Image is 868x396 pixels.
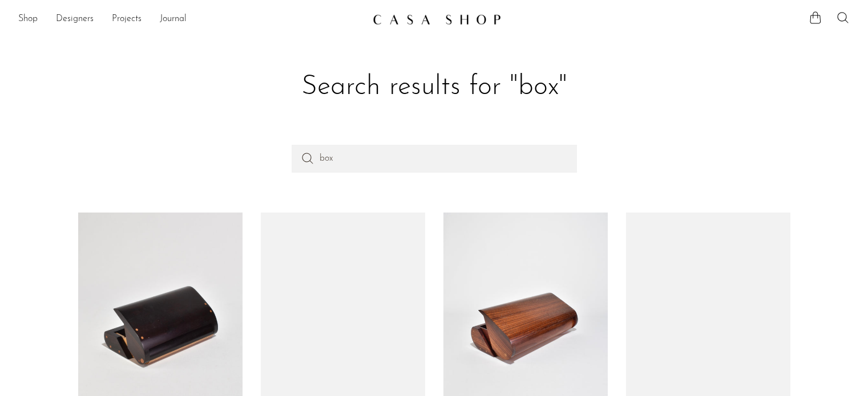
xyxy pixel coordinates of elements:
[56,12,94,27] a: Designers
[87,70,781,105] h1: Search results for "box"
[292,145,577,172] input: Perform a search
[112,12,142,27] a: Projects
[18,10,364,29] nav: Desktop navigation
[160,12,187,27] a: Journal
[18,10,364,29] ul: NEW HEADER MENU
[18,12,38,27] a: Shop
